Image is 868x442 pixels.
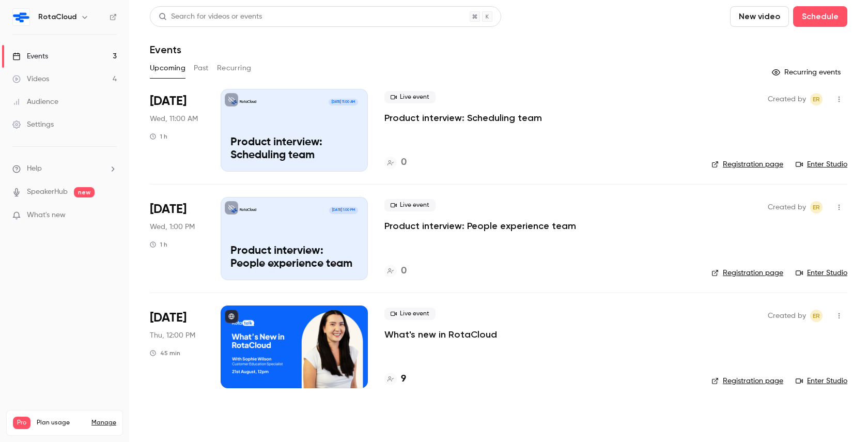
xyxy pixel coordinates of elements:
[329,99,358,106] span: [DATE] 11:00 AM
[12,97,58,107] div: Audience
[12,74,49,84] div: Videos
[12,163,117,174] li: help-dropdown-opener
[159,11,262,22] div: Search for videos or events
[384,199,436,211] span: Live event
[150,132,167,141] div: 1 h
[793,6,847,27] button: Schedule
[150,330,195,341] span: Thu, 12:00 PM
[401,372,406,386] h4: 9
[27,210,66,221] span: What's new
[401,264,407,278] h4: 0
[384,91,436,103] span: Live event
[230,245,359,270] p: Product interview: People experience team
[150,310,187,326] span: [DATE]
[240,208,256,212] p: RotaCloud
[813,93,820,105] span: ER
[37,419,85,427] span: Plan usage
[813,310,820,322] span: ER
[768,310,806,322] span: Created by
[384,372,406,386] a: 9
[150,60,185,77] button: Upcoming
[221,89,368,172] a: Product interview: Scheduling teamRotaCloud[DATE] 11:00 AMProduct interview: Scheduling team
[74,187,95,197] span: new
[384,156,407,170] a: 0
[150,306,204,388] div: Aug 21 Thu, 12:00 PM (Europe/London)
[217,60,252,77] button: Recurring
[384,308,436,320] span: Live event
[384,264,407,278] a: 0
[767,64,847,81] button: Recurring events
[150,114,198,124] span: Wed, 11:00 AM
[401,156,407,170] h4: 0
[150,93,187,110] span: [DATE]
[12,119,54,130] div: Settings
[384,328,497,341] a: What's new in RotaCloud
[13,417,30,429] span: Pro
[194,60,209,77] button: Past
[150,43,181,56] h1: Events
[329,207,358,214] span: [DATE] 1:00 PM
[13,9,29,25] img: RotaCloud
[796,268,847,278] a: Enter Studio
[796,376,847,386] a: Enter Studio
[221,197,368,280] a: Product interview: People experience teamRotaCloud[DATE] 1:00 PMProduct interview: People experie...
[150,89,204,172] div: Aug 20 Wed, 11:00 AM (Europe/London)
[150,222,195,232] span: Wed, 1:00 PM
[240,100,256,104] p: RotaCloud
[810,310,823,322] span: Ethan Rylett
[150,349,180,357] div: 45 min
[150,197,204,280] div: Aug 20 Wed, 1:00 PM (Europe/London)
[150,201,187,218] span: [DATE]
[150,240,167,249] div: 1 h
[813,201,820,214] span: ER
[38,12,76,22] h6: RotaCloud
[230,136,359,162] p: Product interview: Scheduling team
[768,201,806,214] span: Created by
[810,201,823,214] span: Ethan Rylett
[91,419,116,427] a: Manage
[711,159,783,170] a: Registration page
[768,93,806,105] span: Created by
[796,159,847,170] a: Enter Studio
[384,112,542,124] a: Product interview: Scheduling team
[711,376,783,386] a: Registration page
[730,6,789,27] button: New video
[384,220,576,232] a: Product interview: People experience team
[810,93,823,105] span: Ethan Rylett
[711,268,783,278] a: Registration page
[12,51,48,62] div: Events
[27,187,68,197] a: SpeakerHub
[27,163,42,174] span: Help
